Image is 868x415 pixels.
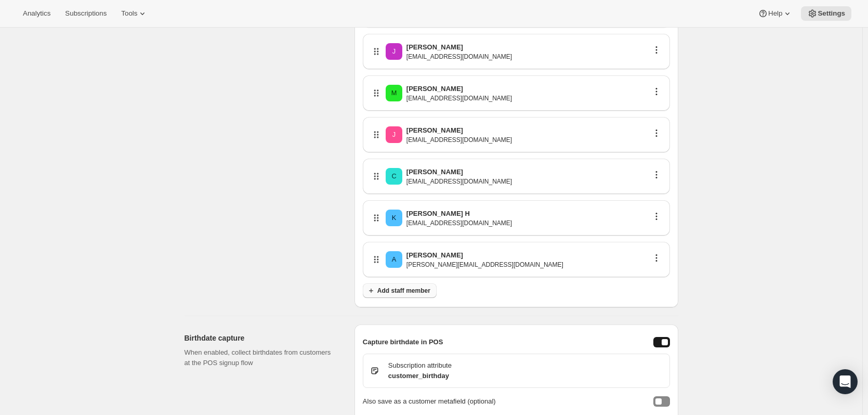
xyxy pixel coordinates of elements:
[363,283,437,298] button: Add staff member
[391,89,397,97] text: M
[388,371,452,381] p: customer_birthday
[406,177,512,186] p: [EMAIL_ADDRESS][DOMAIN_NAME]
[406,250,463,261] p: [PERSON_NAME]
[115,6,154,21] button: Tools
[185,333,338,343] h2: Birthdate capture
[392,47,396,55] text: J
[392,255,397,263] text: A
[406,167,463,177] p: [PERSON_NAME]
[801,6,851,21] button: Settings
[386,251,402,268] span: Ashley C
[768,9,782,18] span: Help
[121,9,137,18] span: Tools
[406,209,470,219] p: [PERSON_NAME] H
[653,396,670,407] button: enableBirthdayCaptureCustomerMetafield
[386,168,402,185] span: Carlos V
[406,94,512,102] p: [EMAIL_ADDRESS][DOMAIN_NAME]
[23,9,50,18] span: Analytics
[818,9,845,18] span: Settings
[392,214,397,222] text: K
[653,337,670,347] button: enableBirthdayCapture
[406,84,463,94] p: [PERSON_NAME]
[386,43,402,60] span: Jessica G
[406,125,463,136] p: [PERSON_NAME]
[17,6,57,21] button: Analytics
[388,360,452,371] p: Subscription attribute
[406,261,563,269] p: [PERSON_NAME][EMAIL_ADDRESS][DOMAIN_NAME]
[65,9,107,18] span: Subscriptions
[406,219,512,227] p: [EMAIL_ADDRESS][DOMAIN_NAME]
[363,337,443,347] h2: Capture birthdate in POS
[377,287,430,295] span: Add staff member
[406,53,512,61] p: [EMAIL_ADDRESS][DOMAIN_NAME]
[59,6,113,21] button: Subscriptions
[833,369,858,394] div: Open Intercom Messenger
[406,136,512,144] p: [EMAIL_ADDRESS][DOMAIN_NAME]
[386,210,402,226] span: Keven H
[391,172,396,180] text: C
[406,42,463,53] p: [PERSON_NAME]
[185,347,338,368] p: When enabled, collect birthdates from customers at the POS signup flow
[386,85,402,101] span: Maya P
[386,126,402,143] span: Janelle P
[392,131,396,138] text: J
[752,6,799,21] button: Help
[363,396,496,407] p: Also save as a customer metafield (optional)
